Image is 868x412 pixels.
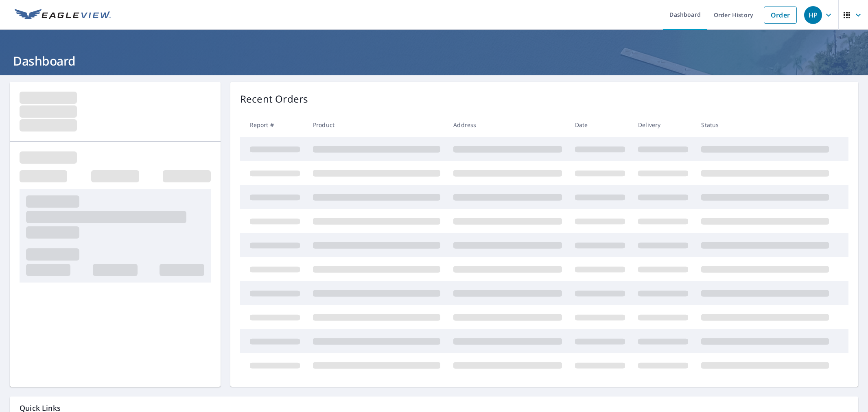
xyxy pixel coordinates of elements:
[306,113,447,137] th: Product
[695,113,835,137] th: Status
[10,53,858,69] h1: Dashboard
[764,7,797,24] a: Order
[15,9,111,21] img: EV Logo
[632,113,695,137] th: Delivery
[447,113,568,137] th: Address
[240,113,306,137] th: Report #
[240,92,308,106] p: Recent Orders
[568,113,632,137] th: Date
[804,6,822,24] div: HP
